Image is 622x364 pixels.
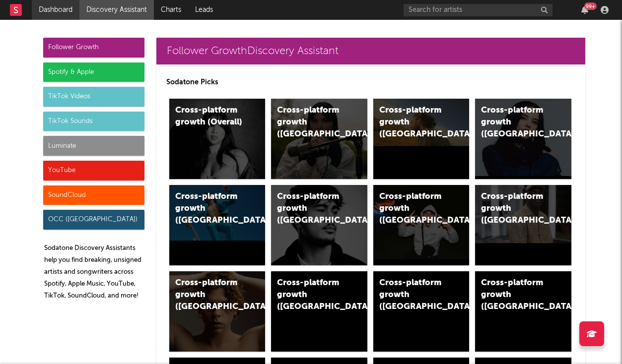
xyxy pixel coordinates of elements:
[175,105,243,128] div: Cross-platform growth (Overall)
[373,271,470,352] a: Cross-platform growth ([GEOGRAPHIC_DATA])
[169,271,266,352] a: Cross-platform growth ([GEOGRAPHIC_DATA])
[175,191,243,227] div: Cross-platform growth ([GEOGRAPHIC_DATA])
[43,38,144,58] div: Follower Growth
[379,277,447,313] div: Cross-platform growth ([GEOGRAPHIC_DATA])
[475,99,571,179] a: Cross-platform growth ([GEOGRAPHIC_DATA])
[43,185,144,205] div: SoundCloud
[271,99,367,179] a: Cross-platform growth ([GEOGRAPHIC_DATA])
[481,277,549,313] div: Cross-platform growth ([GEOGRAPHIC_DATA])
[271,271,367,352] a: Cross-platform growth ([GEOGRAPHIC_DATA])
[43,210,144,230] div: OCC ([GEOGRAPHIC_DATA])
[169,99,266,179] a: Cross-platform growth (Overall)
[175,277,243,313] div: Cross-platform growth ([GEOGRAPHIC_DATA])
[373,99,470,179] a: Cross-platform growth ([GEOGRAPHIC_DATA])
[379,105,447,140] div: Cross-platform growth ([GEOGRAPHIC_DATA])
[475,271,571,352] a: Cross-platform growth ([GEOGRAPHIC_DATA])
[156,38,585,64] a: Follower GrowthDiscovery Assistant
[584,2,597,10] div: 99 +
[277,277,345,313] div: Cross-platform growth ([GEOGRAPHIC_DATA])
[379,191,447,227] div: Cross-platform growth ([GEOGRAPHIC_DATA]/GSA)
[43,161,144,181] div: YouTube
[166,76,575,88] p: Sodatone Picks
[43,136,144,156] div: Luminate
[43,62,144,82] div: Spotify & Apple
[43,112,144,131] div: TikTok Sounds
[43,87,144,107] div: TikTok Videos
[481,105,549,140] div: Cross-platform growth ([GEOGRAPHIC_DATA])
[581,6,588,14] button: 99+
[277,191,345,227] div: Cross-platform growth ([GEOGRAPHIC_DATA])
[169,185,266,265] a: Cross-platform growth ([GEOGRAPHIC_DATA])
[404,4,553,16] input: Search for artists
[44,243,144,302] p: Sodatone Discovery Assistants help you find breaking, unsigned artists and songwriters across Spo...
[373,185,470,265] a: Cross-platform growth ([GEOGRAPHIC_DATA]/GSA)
[277,105,345,140] div: Cross-platform growth ([GEOGRAPHIC_DATA])
[481,191,549,227] div: Cross-platform growth ([GEOGRAPHIC_DATA])
[271,185,367,265] a: Cross-platform growth ([GEOGRAPHIC_DATA])
[475,185,571,265] a: Cross-platform growth ([GEOGRAPHIC_DATA])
